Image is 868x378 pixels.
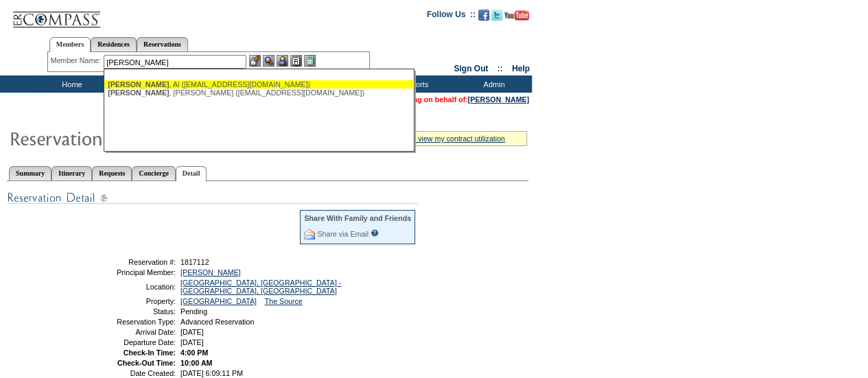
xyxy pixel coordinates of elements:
a: Residences [91,37,137,51]
span: :: [497,64,503,73]
span: Pending [180,307,207,316]
a: Become our fan on Facebook [478,14,489,22]
img: View [263,55,274,67]
strong: Check-In Time: [124,349,176,357]
input: What is this? [371,229,379,237]
td: Location: [78,279,176,295]
a: Help [512,64,530,73]
a: Follow us on Twitter [491,14,502,22]
a: Members [49,37,91,52]
a: Subscribe to our YouTube Channel [504,14,529,22]
a: [GEOGRAPHIC_DATA], [GEOGRAPHIC_DATA] - [GEOGRAPHIC_DATA], [GEOGRAPHIC_DATA] [180,279,341,295]
a: [PERSON_NAME] [180,268,241,276]
a: Share via Email [317,230,368,238]
div: Member Name: [51,55,104,67]
a: Reservations [137,37,188,51]
strong: Check-Out Time: [117,359,176,367]
a: Sign Out [454,64,488,73]
td: Property: [78,297,176,305]
a: » view my contract utilization [412,134,505,143]
span: [DATE] [180,338,204,346]
td: Date Created: [78,369,176,377]
span: Advanced Reservation [180,318,254,326]
div: Share With Family and Friends [304,214,411,222]
td: Principal Member: [78,268,176,276]
td: Status: [78,307,176,316]
td: Departure Date: [78,338,176,346]
img: b_edit.gif [249,55,261,67]
a: Concierge [132,166,175,180]
div: , Al ([EMAIL_ADDRESS][DOMAIN_NAME]) [108,80,410,88]
td: Arrival Date: [78,328,176,336]
img: Reservaton Summary [9,124,283,152]
img: Follow us on Twitter [491,10,502,21]
a: Itinerary [51,166,92,180]
img: Become our fan on Facebook [478,10,489,21]
td: Home [31,75,110,93]
img: Impersonate [277,55,288,67]
img: Reservation Detail [7,189,419,206]
img: Reservations [290,55,302,67]
span: You are acting on behalf of: [372,95,529,104]
span: 1817112 [180,258,209,266]
a: [PERSON_NAME] [468,95,529,104]
a: Requests [92,166,132,180]
span: [PERSON_NAME] [108,88,169,97]
span: [PERSON_NAME] [108,80,169,88]
span: [DATE] [180,328,204,336]
a: Summary [9,166,51,180]
span: 10:00 AM [180,359,212,367]
td: Reservation #: [78,258,176,266]
div: , [PERSON_NAME] ([EMAIL_ADDRESS][DOMAIN_NAME]) [108,88,410,97]
span: 4:00 PM [180,349,208,357]
span: [DATE] 6:09:11 PM [180,369,243,377]
a: [GEOGRAPHIC_DATA] [180,297,257,305]
td: Reservation Type: [78,318,176,326]
td: Follow Us :: [427,8,476,25]
td: Admin [453,75,532,93]
img: Subscribe to our YouTube Channel [504,10,529,21]
img: b_calculator.gif [304,55,316,67]
a: Detail [176,166,207,181]
a: The Source [265,297,303,305]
